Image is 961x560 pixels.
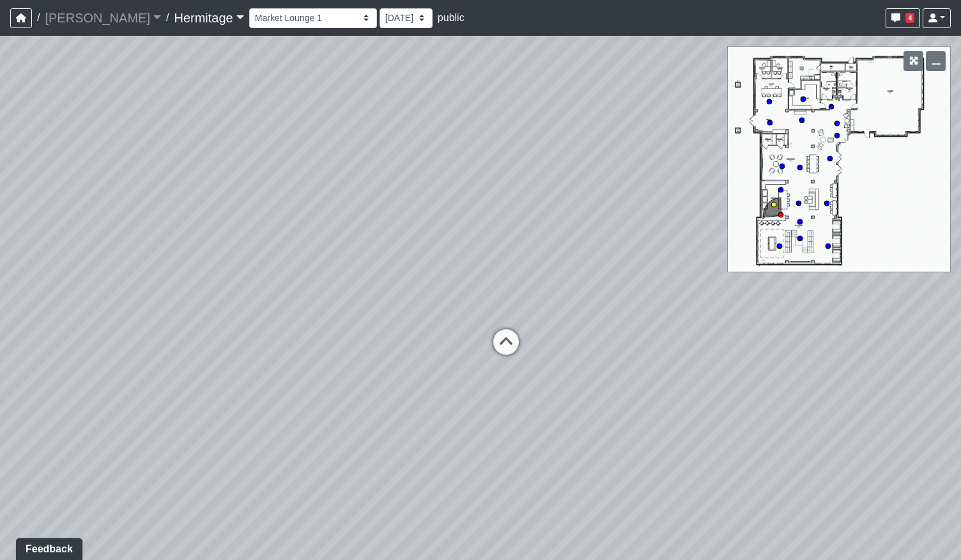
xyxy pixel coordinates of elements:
button: 4 [886,8,920,28]
span: / [32,5,45,31]
span: public [438,12,465,23]
a: Hermitage [174,5,243,31]
iframe: Ybug feedback widget [10,534,85,560]
a: [PERSON_NAME] [45,5,161,31]
span: 4 [905,13,914,23]
span: / [161,5,174,31]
